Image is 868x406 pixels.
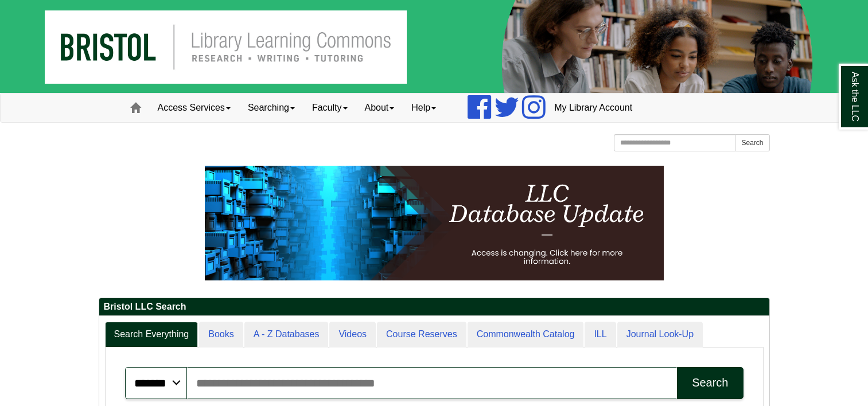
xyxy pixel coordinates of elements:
[105,322,198,348] a: Search Everything
[692,376,728,389] div: Search
[585,322,616,348] a: ILL
[377,322,466,348] a: Course Reserves
[546,93,641,122] a: My Library Account
[468,322,584,348] a: Commonwealth Catalog
[677,367,743,399] button: Search
[329,322,376,348] a: Videos
[244,322,329,348] a: A - Z Databases
[149,93,239,122] a: Access Services
[199,322,243,348] a: Books
[303,93,356,122] a: Faculty
[205,166,664,280] img: HTML tutorial
[403,93,445,122] a: Help
[356,93,403,122] a: About
[239,93,303,122] a: Searching
[99,298,769,316] h2: Bristol LLC Search
[735,134,769,151] button: Search
[617,322,703,348] a: Journal Look-Up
